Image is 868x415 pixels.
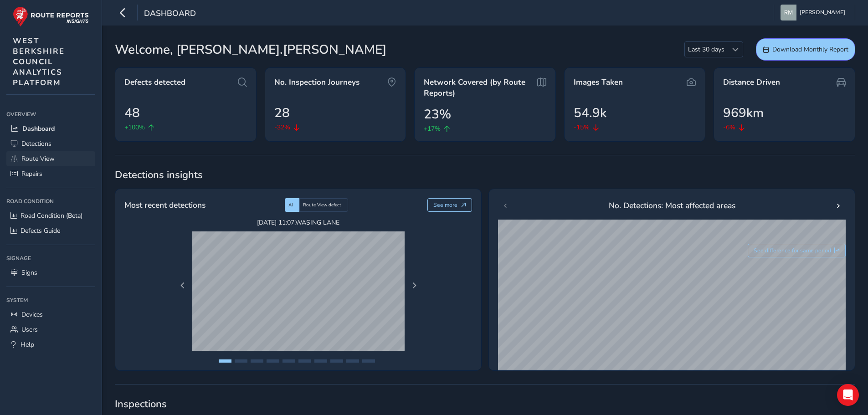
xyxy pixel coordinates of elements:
[574,103,606,123] span: 54.9k
[6,195,95,208] div: Road Condition
[748,244,846,257] button: See difference for same period
[574,77,623,88] span: Images Taken
[13,36,65,88] span: WEST BERKSHIRE COUNCIL ANALYTICS PLATFORM
[6,166,95,181] a: Repairs
[235,359,247,363] button: Page 2
[21,226,60,235] span: Defects Guide
[267,359,279,363] button: Page 4
[433,201,457,209] span: See more
[21,325,38,334] span: Users
[330,359,343,363] button: Page 8
[723,77,780,88] span: Distance Driven
[6,208,95,223] a: Road Condition (Beta)
[274,123,290,132] span: -32%
[837,384,859,406] div: Open Intercom Messenger
[124,123,145,132] span: +100%
[251,359,263,363] button: Page 3
[6,337,95,352] a: Help
[21,211,82,220] span: Road Condition (Beta)
[800,5,845,20] span: [PERSON_NAME]
[13,6,89,27] img: rr logo
[408,279,421,292] button: Next Page
[424,105,451,124] span: 23%
[424,77,534,98] span: Network Covered (by Route Reports)
[21,268,37,277] span: Signs
[21,169,42,178] span: Repairs
[299,198,348,212] div: Route View defect
[274,103,290,123] span: 28
[285,198,299,212] div: AI
[609,200,735,211] span: No. Detections: Most affected areas
[298,359,311,363] button: Page 6
[781,5,796,20] img: diamond-layout
[574,123,590,132] span: -15%
[282,359,295,363] button: Page 5
[192,218,405,227] span: [DATE] 11:07 , WASING LANE
[115,397,855,411] span: Inspections
[427,198,473,212] button: See more
[6,151,95,166] a: Route View
[781,5,848,20] button: [PERSON_NAME]
[124,199,205,211] span: Most recent detections
[6,293,95,307] div: System
[346,359,359,363] button: Page 9
[274,77,360,88] span: No. Inspection Journeys
[124,103,140,123] span: 48
[115,40,386,59] span: Welcome, [PERSON_NAME].[PERSON_NAME]
[723,123,735,132] span: -6%
[219,359,231,363] button: Page 1
[288,202,293,208] span: AI
[22,124,55,133] span: Dashboard
[6,265,95,280] a: Signs
[723,103,764,123] span: 969km
[6,307,95,322] a: Devices
[754,247,831,254] span: See difference for same period
[362,359,375,363] button: Page 10
[756,38,855,61] button: Download Monthly Report
[21,154,55,163] span: Route View
[303,202,341,208] span: Route View defect
[685,42,728,57] span: Last 30 days
[124,77,185,88] span: Defects detected
[6,251,95,265] div: Signage
[6,223,95,238] a: Defects Guide
[176,279,189,292] button: Previous Page
[424,124,441,133] span: +17%
[314,359,327,363] button: Page 7
[6,136,95,151] a: Detections
[6,121,95,136] a: Dashboard
[21,139,51,148] span: Detections
[21,340,34,349] span: Help
[6,322,95,337] a: Users
[144,8,196,20] span: Dashboard
[6,108,95,121] div: Overview
[115,168,855,182] span: Detections insights
[772,45,848,54] span: Download Monthly Report
[21,310,43,319] span: Devices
